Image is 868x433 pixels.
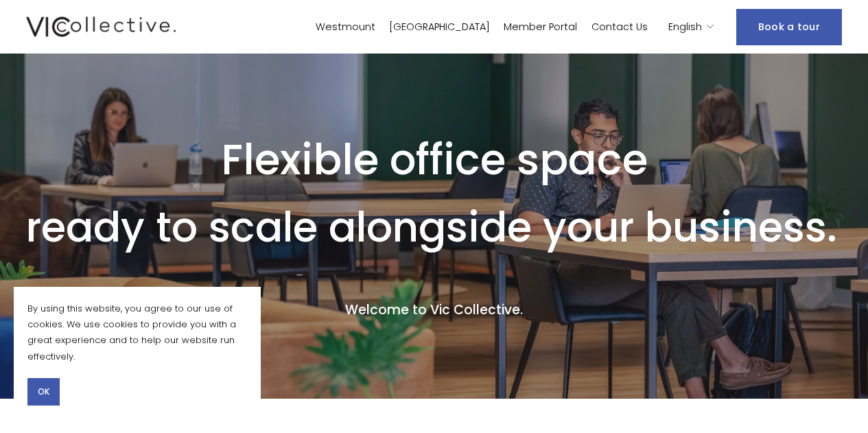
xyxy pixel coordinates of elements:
[668,17,716,37] div: language picker
[26,134,842,186] h1: Flexible office space
[504,17,577,37] a: Member Portal
[27,378,60,406] button: OK
[736,9,842,45] a: Book a tour
[26,207,837,248] h1: ready to scale alongside your business.
[27,301,247,364] p: By using this website, you agree to our use of cookies. We use cookies to provide you with a grea...
[316,17,375,37] a: Westmount
[14,287,261,419] section: Cookie banner
[26,301,842,319] h4: Welcome to Vic Collective.
[591,17,648,37] a: Contact Us
[389,17,490,37] a: [GEOGRAPHIC_DATA]
[668,18,702,36] span: English
[38,386,49,398] span: OK
[26,14,176,40] img: Vic Collective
